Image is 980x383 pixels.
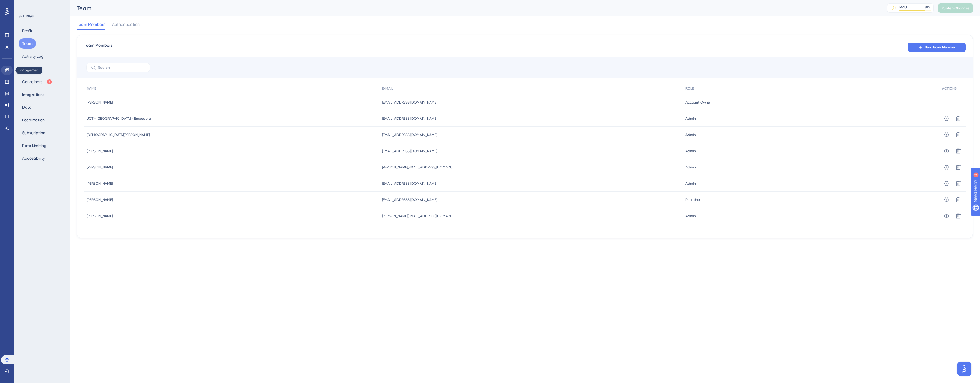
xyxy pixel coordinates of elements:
button: Accessibility [19,153,48,164]
span: [EMAIL_ADDRESS][DOMAIN_NAME] [382,197,437,202]
span: Admin [685,116,696,121]
div: MAU [899,5,907,10]
span: [EMAIL_ADDRESS][DOMAIN_NAME] [382,100,437,105]
span: [PERSON_NAME] [87,149,113,153]
button: Team [19,38,36,49]
button: Publish Changes [938,3,973,13]
button: Integrations [19,89,48,100]
span: E-MAIL [382,86,393,91]
span: Team Members [77,21,105,28]
input: Search [98,66,145,70]
button: Data [19,102,35,112]
span: JCT - [GEOGRAPHIC_DATA] - Empodera [87,116,151,121]
button: Profile [19,26,37,36]
span: NAME [87,86,96,91]
div: 4 [40,3,42,8]
span: Publisher [685,197,700,202]
button: New Team Member [908,43,966,52]
span: [PERSON_NAME] [87,181,113,186]
span: Admin [685,132,696,137]
span: Admin [685,181,696,186]
span: Publish Changes [942,6,970,10]
span: Admin [685,214,696,218]
span: [PERSON_NAME] [87,214,113,218]
span: [PERSON_NAME][EMAIL_ADDRESS][DOMAIN_NAME] [382,214,455,218]
button: Containers [19,77,56,87]
span: [EMAIL_ADDRESS][DOMAIN_NAME] [382,149,437,153]
iframe: UserGuiding AI Assistant Launcher [956,360,973,377]
span: Admin [685,149,696,153]
span: Authentication [112,21,140,28]
span: ROLE [685,86,694,91]
button: Localization [19,115,48,125]
span: Admin [685,165,696,170]
button: Rate Limiting [19,140,50,151]
span: ACTIONS [942,86,957,91]
span: Team Members [84,42,112,52]
span: [DEMOGRAPHIC_DATA][PERSON_NAME] [87,132,150,137]
button: Installation [19,64,46,74]
span: [EMAIL_ADDRESS][DOMAIN_NAME] [382,116,437,121]
span: Account Owner [685,100,711,105]
button: Subscription [19,128,49,138]
div: Team [77,4,873,12]
button: Activity Log [19,51,47,61]
span: [PERSON_NAME] [87,197,113,202]
span: [PERSON_NAME] [87,165,113,170]
span: Need Help? [14,1,36,8]
div: 81 % [925,5,931,10]
span: New Team Member [925,45,955,50]
span: [EMAIL_ADDRESS][DOMAIN_NAME] [382,132,437,137]
span: [EMAIL_ADDRESS][DOMAIN_NAME] [382,181,437,186]
div: SETTINGS [19,14,66,19]
span: [PERSON_NAME] [87,100,113,105]
span: [PERSON_NAME][EMAIL_ADDRESS][DOMAIN_NAME] [382,165,455,170]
